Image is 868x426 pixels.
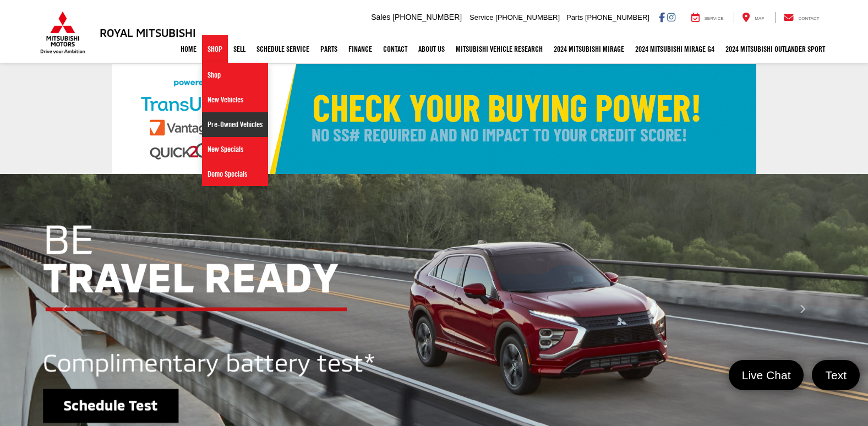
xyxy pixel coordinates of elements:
[371,13,390,21] span: Sales
[251,35,315,63] a: Schedule Service: Opens in a new tab
[202,88,268,112] a: New Vehicles
[392,13,462,21] span: [PHONE_NUMBER]
[738,196,868,423] button: Click to view next picture.
[566,13,583,21] span: Parts
[683,12,732,23] a: Service
[812,360,860,390] a: Text
[820,368,852,383] span: Text
[100,26,196,39] h3: Royal Mitsubishi
[775,12,828,23] a: Contact
[378,35,413,63] a: Contact
[705,16,724,21] span: Service
[228,35,251,63] a: Sell
[202,137,268,162] a: New Specials
[470,13,493,21] span: Service
[38,11,88,54] img: Mitsubishi
[413,35,450,63] a: About Us
[315,35,343,63] a: Parts: Opens in a new tab
[112,64,756,174] img: Check Your Buying Power
[659,13,665,21] a: Facebook: Click to visit our Facebook page
[548,35,630,63] a: 2024 Mitsubishi Mirage
[202,35,228,63] a: Shop
[202,63,268,88] a: Shop
[202,112,268,137] a: Pre-Owned Vehicles
[495,13,560,21] span: [PHONE_NUMBER]
[720,35,831,63] a: 2024 Mitsubishi Outlander SPORT
[585,13,649,21] span: [PHONE_NUMBER]
[729,360,804,390] a: Live Chat
[450,35,548,63] a: Mitsubishi Vehicle Research
[202,162,268,186] a: Demo Specials
[798,16,819,21] span: Contact
[734,12,772,23] a: Map
[736,368,796,383] span: Live Chat
[343,35,378,63] a: Finance
[175,35,202,63] a: Home
[630,35,720,63] a: 2024 Mitsubishi Mirage G4
[755,16,764,21] span: Map
[667,13,675,21] a: Instagram: Click to visit our Instagram page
